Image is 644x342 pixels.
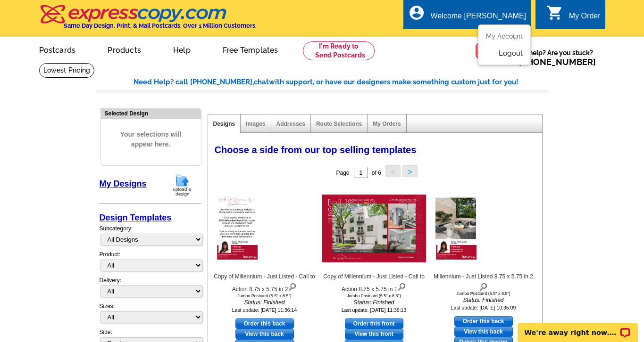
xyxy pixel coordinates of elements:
iframe: LiveChat chat widget [511,312,644,342]
img: upload-design [170,173,194,197]
span: Choose a side from our top selling templates [215,145,417,155]
a: View this back [454,326,513,337]
span: Your selections will appear here. [108,120,194,159]
h4: Same Day Design, Print, & Mail Postcards. Over 1 Million Customers. [64,22,257,29]
a: Design Templates [100,213,172,222]
button: < [385,165,401,177]
a: Addresses [276,121,305,127]
img: view design details [288,281,297,291]
a: View this front [345,329,403,339]
div: Welcome [PERSON_NAME] [431,12,526,25]
a: shopping_cart My Order [546,10,601,22]
div: Sizes: [100,302,201,328]
small: Last update: [DATE] 11:36:13 [342,307,407,313]
div: Product: [100,250,201,276]
a: Same Day Design, Print, & Mail Postcards. Over 1 Million Customers. [39,11,257,29]
div: Need Help? call [PHONE_NUMBER], with support, or have our designers make something custom just fo... [134,77,549,88]
img: Copy of Millennium - Just Listed - Call to Action 8.75 x 5.75 in 1 [322,195,426,262]
button: > [402,165,418,177]
i: account_circle [408,4,425,21]
i: Status: Finished [432,296,535,304]
i: Status: Finished [213,298,317,307]
a: use this design [345,318,403,329]
img: view design details [397,281,406,291]
div: Delivery: [100,276,201,302]
div: Millennium - Just Listed 8.75 x 5.75 in 2 [432,272,535,291]
span: of 6 [372,170,381,176]
a: Logout [499,49,523,57]
div: Jumbo Postcard (5.5" x 8.5") [213,293,317,298]
div: My Order [569,12,601,25]
a: My Designs [100,179,147,188]
img: Millennium - Just Listed 8.75 x 5.75 in 2 [432,195,535,262]
a: My Orders [373,121,401,127]
i: Status: Finished [322,298,426,307]
small: Last update: [DATE] 10:35:09 [451,305,516,310]
i: shopping_cart [546,4,563,21]
div: Jumbo Postcard (5.5" x 8.5") [432,291,535,296]
img: help [475,37,503,65]
div: Selected Design [101,109,201,118]
a: View this back [235,329,294,339]
img: view design details [479,281,488,291]
div: Subcategory: [100,224,201,250]
a: Images [246,121,265,127]
span: Call [503,57,596,67]
span: Need help? Are you stuck? [503,48,601,67]
a: use this design [235,318,294,329]
a: use this design [454,316,513,326]
a: Designs [213,121,235,127]
a: [PHONE_NUMBER] [519,57,596,67]
a: My Account [486,33,523,40]
a: Help [158,38,206,60]
a: Free Templates [208,38,293,60]
span: chat [254,78,269,86]
a: Postcards [24,38,91,60]
a: Products [92,38,156,60]
img: Copy of Millennium - Just Listed - Call to Action 8.75 x 5.75 in 2 [213,195,317,262]
span: Page [336,170,349,176]
div: Copy of Millennium - Just Listed - Call to Action 8.75 x 5.75 in 1 [322,272,426,293]
div: Jumbo Postcard (5.5" x 8.5") [322,293,426,298]
div: Copy of Millennium - Just Listed - Call to Action 8.75 x 5.75 in 2 [213,272,317,293]
a: Route Selections [316,121,362,127]
small: Last update: [DATE] 11:36:14 [232,307,297,313]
